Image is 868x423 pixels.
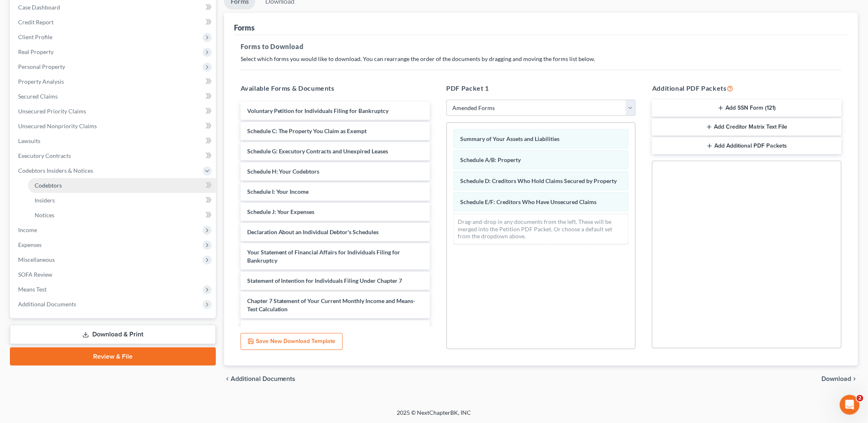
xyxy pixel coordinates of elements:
span: Codebtors [35,182,62,189]
span: Schedule C: The Property You Claim as Exempt [247,127,367,134]
button: Add Creditor Matrix Text File [652,118,842,136]
h5: Additional PDF Packets [652,83,842,93]
span: Your Statement of Financial Affairs for Individuals Filing for Bankruptcy [247,249,400,264]
span: Property Analysis [18,78,64,85]
span: SOFA Review [18,271,52,278]
i: chevron_left [224,376,231,382]
span: Statement of Exemption from Presumption of Abuse [247,326,382,333]
h5: Available Forms & Documents [241,83,430,93]
a: chevron_left Additional Documents [224,376,296,382]
a: SOFA Review [12,267,216,282]
p: Select which forms you would like to download. You can rearrange the order of the documents by dr... [241,55,842,63]
i: chevron_right [852,376,858,382]
span: Executory Contracts [18,152,71,159]
a: Secured Claims [12,89,216,104]
span: Lawsuits [18,137,40,144]
span: Schedule E/F: Creditors Who Have Unsecured Claims [461,198,597,205]
button: Add Additional PDF Packets [652,137,842,155]
span: Schedule D: Creditors Who Hold Claims Secured by Property [461,177,617,184]
span: Additional Documents [18,301,76,308]
span: Insiders [35,197,55,204]
a: Notices [28,208,216,223]
span: Schedule H: Your Codebtors [247,168,320,175]
h5: Forms to Download [241,42,842,52]
span: Summary of Your Assets and Liabilities [461,135,560,142]
span: Credit Report [18,19,54,26]
button: Add SSN Form (121) [652,100,842,117]
a: Download & Print [10,325,216,344]
span: Unsecured Priority Claims [18,108,86,115]
span: Notices [35,211,54,219]
span: Case Dashboard [18,4,60,11]
span: Personal Property [18,63,65,70]
a: Lawsuits [12,134,216,148]
span: Download [822,376,852,382]
span: Schedule G: Executory Contracts and Unexpired Leases [247,148,388,155]
a: Property Analysis [12,74,216,89]
h5: PDF Packet 1 [447,83,636,93]
span: Schedule A/B: Property [461,156,521,163]
a: Codebtors [28,178,216,193]
iframe: Intercom live chat [840,395,860,415]
span: Unsecured Nonpriority Claims [18,122,97,129]
span: Means Test [18,286,47,293]
div: Drag-and-drop in any documents from the left. These will be merged into the Petition PDF Packet. ... [454,214,629,244]
span: Chapter 7 Statement of Your Current Monthly Income and Means-Test Calculation [247,297,416,313]
span: Schedule I: Your Income [247,188,309,195]
a: Unsecured Nonpriority Claims [12,119,216,134]
span: Additional Documents [231,376,296,382]
span: Secured Claims [18,93,58,100]
a: Insiders [28,193,216,208]
span: Real Property [18,48,54,55]
span: 2 [857,395,863,402]
button: Download chevron_right [822,376,858,382]
a: Unsecured Priority Claims [12,104,216,119]
a: Credit Report [12,15,216,30]
span: Codebtors Insiders & Notices [18,167,93,174]
span: Miscellaneous [18,256,55,263]
button: Save New Download Template [241,333,343,350]
span: Voluntary Petition for Individuals Filing for Bankruptcy [247,107,389,114]
a: Review & File [10,348,216,366]
span: Income [18,226,37,233]
a: Executory Contracts [12,148,216,163]
span: Statement of Intention for Individuals Filing Under Chapter 7 [247,277,402,284]
span: Client Profile [18,33,52,40]
span: Schedule J: Your Expenses [247,208,315,215]
div: Forms [234,23,255,33]
span: Expenses [18,241,42,248]
span: Declaration About an Individual Debtor's Schedules [247,228,379,235]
